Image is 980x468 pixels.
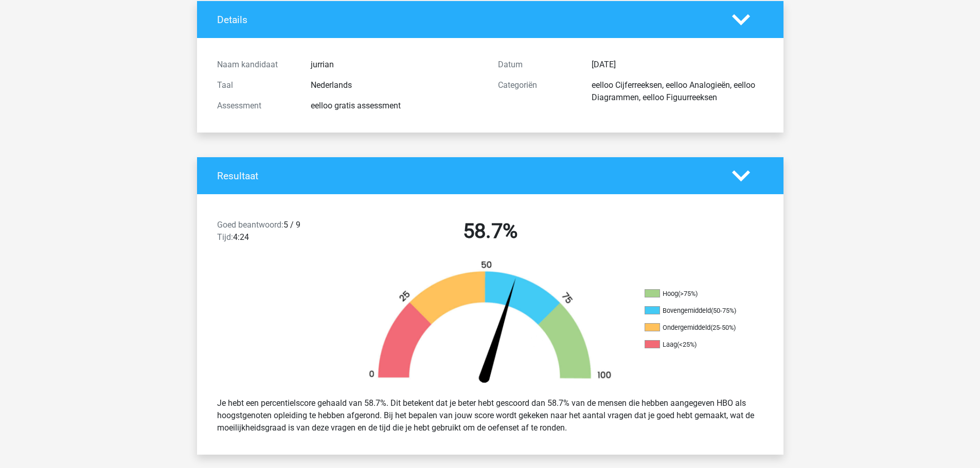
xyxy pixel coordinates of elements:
[209,100,303,112] div: Assessment
[678,290,698,297] div: (>75%)
[303,79,490,91] div: Nederlands
[209,219,350,248] div: 5 / 9 4:24
[217,232,233,242] span: Tijd:
[710,324,736,331] div: (25-50%)
[303,100,490,112] div: eelloo gratis assessment
[645,340,747,349] li: Laag
[209,59,303,71] div: Naam kandidaat
[490,59,584,71] div: Datum
[490,79,584,104] div: Categoriën
[217,220,283,230] span: Goed beantwoord:
[584,59,771,71] div: [DATE]
[217,14,717,26] h4: Details
[645,289,747,298] li: Hoog
[711,307,736,314] div: (50-75%)
[645,306,747,315] li: Bovengemiddeld
[645,323,747,332] li: Ondergemiddeld
[584,79,771,104] div: eelloo Cijferreeksen, eelloo Analogieën, eelloo Diagrammen, eelloo Figuurreeksen
[209,393,771,438] div: Je hebt een percentielscore gehaald van 58.7%. Dit betekent dat je beter hebt gescoord dan 58.7% ...
[351,260,629,389] img: 59.be30519bd6d4.png
[303,59,490,71] div: jurrian
[358,219,623,244] h2: 58.7%
[217,170,717,182] h4: Resultaat
[209,79,303,91] div: Taal
[677,341,697,348] div: (<25%)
